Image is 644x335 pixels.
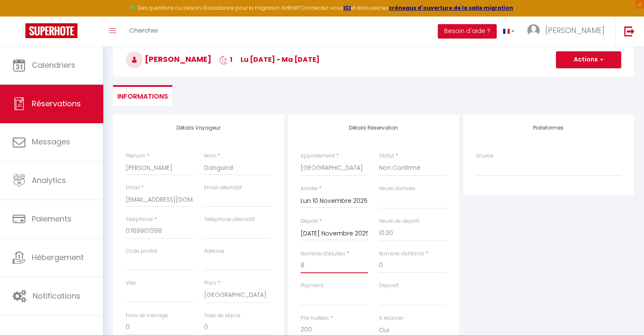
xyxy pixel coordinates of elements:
span: Analytics [32,175,66,185]
label: Départ [301,217,318,225]
label: Frais de ménage [126,312,168,320]
label: Email alternatif [204,184,242,192]
span: Messages [32,136,70,147]
span: lu [DATE] - ma [DATE] [240,55,320,64]
span: Chercher [129,26,158,35]
label: Téléphone alternatif [204,216,255,224]
a: ... [PERSON_NAME] [521,17,615,46]
label: Source [476,152,494,160]
label: Adresse [204,247,224,255]
img: ... [527,24,540,37]
span: [PERSON_NAME] [126,54,211,64]
button: Actions [556,51,621,68]
label: Code postal [126,247,157,255]
li: Informations [113,85,172,106]
h4: Plateformes [476,125,621,131]
button: Besoin d'aide ? [438,24,497,39]
img: Super Booking [25,23,77,38]
span: Hébergement [32,252,84,263]
label: Taxe de séjour [204,312,240,320]
label: Appartement [301,152,335,160]
label: Deposit [379,282,399,290]
h4: Détails Voyageur [126,125,271,131]
label: Email [126,184,140,192]
label: Heure d'arrivée [379,185,415,193]
label: A relancer [379,314,404,322]
a: ICI [343,4,351,11]
span: Paiements [32,213,72,224]
label: Pays [204,279,216,287]
span: Notifications [33,291,80,301]
label: Téléphone [126,216,153,224]
label: Nom [204,152,216,160]
span: Réservations [32,98,81,109]
label: Prénom [126,152,146,160]
label: Ville [126,279,136,287]
span: Calendriers [32,60,75,70]
a: Chercher [123,17,165,46]
button: Ouvrir le widget de chat LiveChat [7,3,32,29]
label: Nombre d'adultes [301,250,345,258]
span: [PERSON_NAME] [545,25,605,36]
label: Payment [301,282,323,290]
label: Arrivée [301,185,318,193]
a: créneaux d'ouverture de la salle migration [389,4,513,11]
h4: Détails Réservation [301,125,446,131]
label: Statut [379,152,394,160]
label: Nombre d'enfants [379,250,424,258]
label: Prix nuitées [301,314,329,322]
img: logout [624,26,635,36]
span: 1 [219,55,232,64]
label: Heure de départ [379,217,419,225]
